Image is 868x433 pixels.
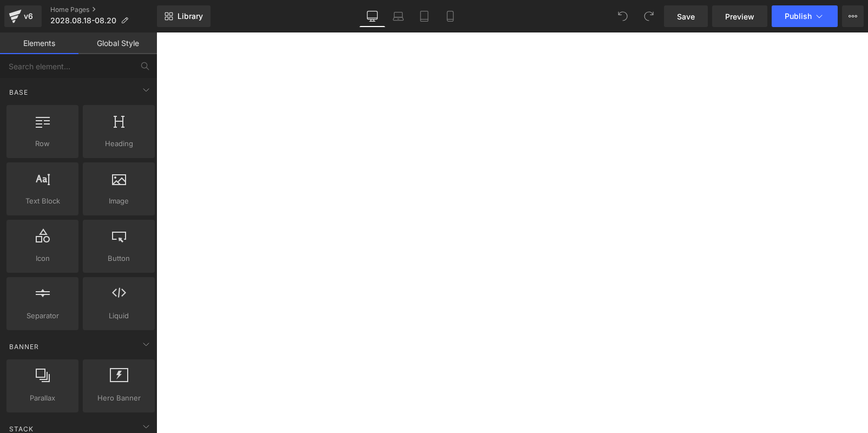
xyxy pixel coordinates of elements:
[842,5,864,27] button: More
[385,5,411,27] a: Laptop
[10,253,75,264] span: Icon
[177,11,203,21] span: Library
[86,253,152,264] span: Button
[10,310,75,322] span: Separator
[8,342,40,352] span: Banner
[785,12,812,21] span: Publish
[50,5,157,14] a: Home Pages
[612,5,634,27] button: Undo
[638,5,660,27] button: Redo
[712,5,767,27] a: Preview
[86,138,152,149] span: Heading
[157,5,211,27] a: New Library
[725,11,754,22] span: Preview
[4,5,42,27] a: v6
[437,5,463,27] a: Mobile
[10,138,75,149] span: Row
[772,5,838,27] button: Publish
[86,392,152,404] span: Hero Banner
[10,392,75,404] span: Parallax
[78,32,157,54] a: Global Style
[359,5,385,27] a: Desktop
[411,5,437,27] a: Tablet
[50,16,116,25] span: 2028.08.18-08.20
[22,9,35,23] div: v6
[677,11,695,22] span: Save
[86,310,152,322] span: Liquid
[8,87,29,97] span: Base
[86,195,152,207] span: Image
[10,195,75,207] span: Text Block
